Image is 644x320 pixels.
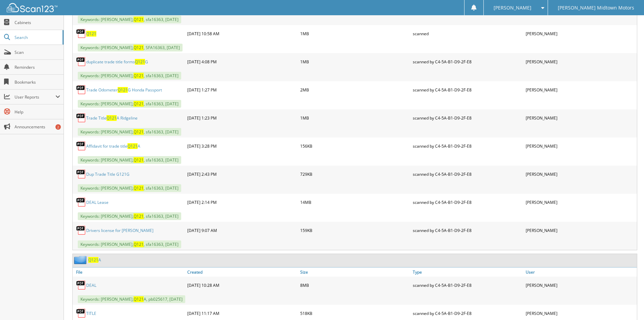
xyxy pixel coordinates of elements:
span: User Reports [15,94,55,100]
span: Q121 [134,296,144,302]
div: [PERSON_NAME] [524,111,637,125]
a: Trade TitleQ121A Ridgeline [86,115,138,121]
img: PDF.png [76,280,86,290]
span: Help [15,109,60,115]
div: 14MB [299,195,411,209]
div: 729KB [299,167,411,181]
span: Keywords: [PERSON_NAME], A, pb025617, [DATE] [78,295,185,303]
div: [PERSON_NAME] [524,306,637,320]
div: [DATE] 10:28 AM [186,278,299,292]
div: 1MB [299,111,411,125]
div: [PERSON_NAME] [524,83,637,97]
div: scanned [411,27,524,40]
span: Search [15,35,59,40]
span: Keywords: [PERSON_NAME], , sfa16363, [DATE] [78,128,181,136]
div: [DATE] 3:28 PM [186,139,299,153]
span: Q121 [118,87,128,93]
span: Q121 [134,45,144,50]
img: PDF.png [76,28,86,39]
div: scanned by C4-5A-B1-D9-2F-E8 [411,55,524,68]
div: [PERSON_NAME] [524,278,637,292]
div: 2MB [299,83,411,97]
div: 2 [55,124,61,130]
div: [DATE] 9:07 AM [186,223,299,237]
a: File [73,268,186,277]
div: scanned by C4-5A-B1-D9-2F-E8 [411,306,524,320]
span: Keywords: [PERSON_NAME], , SFA16363, [DATE] [78,44,183,51]
span: Keywords: [PERSON_NAME], , sfa16363, [DATE] [78,212,181,220]
span: Q121 [134,73,144,79]
span: Keywords: [PERSON_NAME], , sfa16363, [DATE] [78,184,181,192]
a: Dup Trade Title G121G [86,171,129,177]
img: scan123-logo-white.svg [7,3,57,12]
div: [DATE] 2:43 PM [186,167,299,181]
div: 1MB [299,27,411,40]
div: [DATE] 10:58 AM [186,27,299,40]
div: 518KB [299,306,411,320]
div: 8MB [299,278,411,292]
div: [PERSON_NAME] [524,223,637,237]
span: Q121 [135,59,145,65]
div: [PERSON_NAME] [524,139,637,153]
span: Q121 [106,115,117,121]
a: Type [411,268,524,277]
div: scanned by C4-5A-B1-D9-2F-E8 [411,111,524,125]
span: Q121 [127,143,138,149]
a: Created [186,268,299,277]
span: Q121 [134,157,144,163]
a: duplicate trade title formsQ121G [86,59,148,65]
span: Q121 [134,241,144,247]
span: Announcements [15,124,60,130]
div: 156KB [299,139,411,153]
span: Keywords: [PERSON_NAME], , sfa16363, [DATE] [78,100,181,108]
div: [PERSON_NAME] [524,27,637,40]
div: [PERSON_NAME] [524,195,637,209]
div: 159KB [299,223,411,237]
span: Q121 [134,213,144,219]
span: Q121 [134,17,144,22]
span: Q121 [88,257,98,263]
span: Keywords: [PERSON_NAME], , sfa16363, [DATE] [78,72,181,80]
a: Drivers license for [PERSON_NAME] [86,228,153,233]
div: [DATE] 1:27 PM [186,83,299,97]
img: PDF.png [76,57,86,67]
span: Scan [15,49,60,55]
img: PDF.png [76,197,86,207]
div: [DATE] 2:14 PM [186,195,299,209]
img: PDF.png [76,225,86,235]
div: scanned by C4-5A-B1-D9-2F-E8 [411,139,524,153]
div: scanned by C4-5A-B1-D9-2F-E8 [411,83,524,97]
img: PDF.png [76,113,86,123]
div: [PERSON_NAME] [524,167,637,181]
span: Keywords: [PERSON_NAME], , sfa16363, [DATE] [78,240,181,248]
img: PDF.png [76,169,86,179]
a: Trade OdometerQ121G Honda Passport [86,87,162,93]
div: [DATE] 11:17 AM [186,306,299,320]
a: Affidavit for trade titleQ121A [86,143,140,149]
div: scanned by C4-5A-B1-D9-2F-E8 [411,195,524,209]
a: DEAL [86,282,96,288]
div: scanned by C4-5A-B1-D9-2F-E8 [411,223,524,237]
span: Keywords: [PERSON_NAME], , sfa16363, [DATE] [78,156,181,164]
img: PDF.png [76,308,86,318]
div: scanned by C4-5A-B1-D9-2F-E8 [411,167,524,181]
iframe: Chat Widget [610,287,644,320]
a: User [524,268,637,277]
div: [DATE] 1:23 PM [186,111,299,125]
span: Cabinets [15,20,60,25]
span: Q121 [134,101,144,107]
a: TITLE [86,311,96,316]
div: [PERSON_NAME] [524,55,637,68]
div: [DATE] 4:08 PM [186,55,299,68]
a: Q121A [88,257,101,263]
span: Bookmarks [15,79,60,85]
img: folder2.png [74,256,88,264]
img: PDF.png [76,85,86,95]
div: scanned by C4-5A-B1-D9-2F-E8 [411,278,524,292]
span: Q121 [134,129,144,135]
span: Q121 [134,185,144,191]
a: DEAL Lease [86,199,109,205]
a: Q121 [86,31,96,37]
